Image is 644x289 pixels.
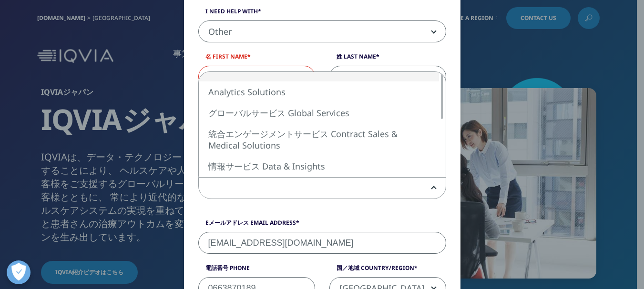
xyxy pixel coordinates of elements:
[329,264,446,277] label: 国／地域 Country/Region
[199,123,439,156] li: 統合エンゲージメントサービス Contract Sales & Medical Solutions
[329,52,446,66] label: 姓 Last Name
[198,7,446,20] label: I need help with
[7,260,31,284] button: 優先設定センターを開く
[198,20,446,42] span: Other
[199,102,439,123] li: グローバルサービス Global Services
[199,21,446,43] span: Other
[198,264,315,277] label: 電話番号 Phone
[198,219,446,232] label: Eメールアドレス Email Address
[199,156,439,177] li: 情報サービス Data & Insights
[199,81,439,102] li: Analytics Solutions
[198,52,315,66] label: 名 First Name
